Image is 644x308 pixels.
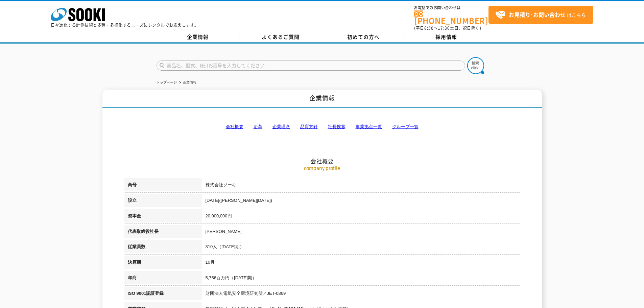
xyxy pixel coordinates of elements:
a: トップページ [157,80,177,84]
td: 株式会社ソーキ [202,178,520,194]
span: (平日 ～ 土日、祝日除く) [414,25,481,31]
th: 年商 [124,271,202,287]
th: 資本金 [124,209,202,225]
p: 日々進化する計測技術と多種・多様化するニーズにレンタルでお応えします。 [51,23,199,27]
input: 商品名、型式、NETIS番号を入力してください [157,61,465,71]
a: 企業理念 [272,124,290,129]
a: 社長挨拶 [328,124,345,129]
a: 沿革 [254,124,262,129]
a: 採用情報 [405,32,488,42]
span: 17:30 [438,25,450,31]
a: [PHONE_NUMBER] [414,10,488,24]
a: 品質方針 [300,124,318,129]
td: [PERSON_NAME] [202,225,520,240]
li: 企業情報 [178,79,196,86]
td: 5,756百万円（[DATE]期） [202,271,520,287]
th: 商号 [124,178,202,194]
a: 会社概要 [226,124,243,129]
td: 20,000,000円 [202,209,520,225]
span: お電話でのお問い合わせは [414,6,488,10]
span: 8:50 [424,25,434,31]
strong: お見積り･お問い合わせ [509,10,566,19]
span: はこちら [495,10,586,20]
td: 財団法人電気安全環境研究所／JET-0869 [202,287,520,302]
h1: 企業情報 [102,90,542,108]
td: 310人（[DATE]期） [202,240,520,256]
th: ISO 9001認証登録 [124,287,202,302]
a: グループ一覧 [392,124,419,129]
th: 設立 [124,194,202,209]
td: 10月 [202,256,520,271]
a: 事業拠点一覧 [356,124,382,129]
h2: 会社概要 [124,90,520,165]
a: 企業情報 [157,32,239,42]
img: btn_search.png [467,57,484,74]
a: よくあるご質問 [239,32,322,42]
span: 初めての方へ [347,33,380,41]
th: 従業員数 [124,240,202,256]
th: 代表取締役社長 [124,225,202,240]
a: お見積り･お問い合わせはこちら [488,6,593,24]
a: 初めての方へ [322,32,405,42]
td: [DATE]([PERSON_NAME][DATE]) [202,194,520,209]
p: company profile [124,164,520,171]
th: 決算期 [124,256,202,271]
